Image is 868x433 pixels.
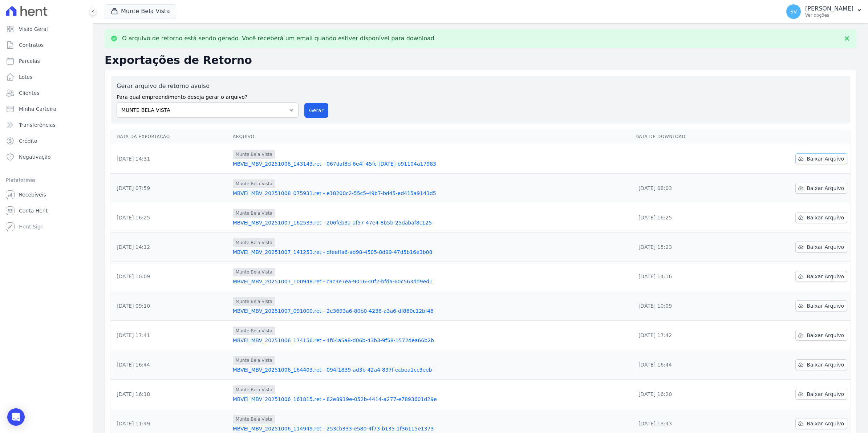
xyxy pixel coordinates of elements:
td: [DATE] 17:42 [633,321,739,350]
a: Baixar Arquivo [795,330,847,341]
td: [DATE] 16:44 [111,350,230,380]
a: MBVEI_MBV_20251006_174156.ret - 4f64a5a8-d06b-43b3-9f58-1572dea66b2b [233,337,630,344]
p: [PERSON_NAME] [805,5,853,12]
td: [DATE] 14:16 [633,262,739,291]
span: Baixar Arquivo [807,390,844,398]
a: Visão Geral [3,22,90,36]
span: Minha Carteira [19,105,56,113]
a: MBVEI_MBV_20251007_100948.ret - c9c3e7ea-9016-40f2-bfda-60c563dd9ed1 [233,278,630,285]
button: Gerar [304,103,328,118]
span: Munte Bela Vista [233,356,275,365]
a: Baixar Arquivo [795,183,847,194]
span: Baixar Arquivo [807,214,844,221]
th: Data da Exportação [111,129,230,144]
td: [DATE] 16:44 [633,350,739,380]
td: [DATE] 16:25 [633,203,739,232]
td: [DATE] 10:09 [111,262,230,291]
div: Open Intercom Messenger [7,408,25,426]
label: Gerar arquivo de retorno avulso [117,82,299,90]
span: Munte Bela Vista [233,238,275,247]
a: Contratos [3,38,90,52]
th: Data de Download [633,129,739,144]
td: [DATE] 07:59 [111,174,230,203]
span: Parcelas [19,57,40,65]
a: Baixar Arquivo [795,242,847,252]
a: MBVEI_MBV_20251007_091000.ret - 2e3693a6-80b0-4236-a3a6-df860c12bf46 [233,307,630,315]
span: Munte Bela Vista [233,209,275,218]
a: MBVEI_MBV_20251006_161815.ret - 82e8919e-052b-4414-a277-e7893601d29e [233,396,630,403]
td: [DATE] 10:09 [633,291,739,321]
span: Baixar Arquivo [807,243,844,251]
a: MBVEI_MBV_20251007_162533.ret - 206feb3a-af57-47e4-8b5b-25dabaf8c125 [233,219,630,226]
a: MBVEI_MBV_20251007_141253.ret - dfeeffa6-ad98-4505-8d99-47d5b16e3b08 [233,248,630,256]
a: Minha Carteira [3,102,90,116]
span: Crédito [19,137,37,145]
a: Baixar Arquivo [795,212,847,223]
span: Baixar Arquivo [807,273,844,280]
td: [DATE] 14:12 [111,232,230,262]
a: Recebíveis [3,187,90,202]
span: Baixar Arquivo [807,332,844,339]
span: Conta Hent [19,207,48,214]
a: Conta Hent [3,203,90,218]
span: Transferências [19,121,56,129]
p: Ver opções [805,12,853,18]
span: Munte Bela Vista [233,268,275,276]
span: Recebíveis [19,191,46,198]
span: Baixar Arquivo [807,302,844,309]
span: Munte Bela Vista [233,385,275,394]
a: Lotes [3,70,90,84]
a: Baixar Arquivo [795,271,847,282]
label: Para qual empreendimento deseja gerar o arquivo? [117,90,299,101]
td: [DATE] 16:20 [633,380,739,409]
a: MBVEI_MBV_20251006_114949.ret - 253cb333-e580-4f73-b135-1f36115e1373 [233,425,630,432]
p: O arquivo de retorno está sendo gerado. Você receberá um email quando estiver disponível para dow... [122,35,434,42]
a: Transferências [3,118,90,132]
a: Crédito [3,134,90,148]
span: Baixar Arquivo [807,155,844,162]
td: [DATE] 08:03 [633,174,739,203]
th: Arquivo [230,129,633,144]
td: [DATE] 14:31 [111,144,230,174]
a: Baixar Arquivo [795,359,847,370]
a: Baixar Arquivo [795,300,847,311]
span: Munte Bela Vista [233,415,275,424]
span: Baixar Arquivo [807,361,844,368]
a: Baixar Arquivo [795,418,847,429]
span: Visão Geral [19,25,48,33]
a: MBVEI_MBV_20251008_075931.ret - e18200c2-55c5-49b7-bd45-ed415a9143d5 [233,190,630,197]
h2: Exportações de Retorno [105,54,856,67]
td: [DATE] 16:25 [111,203,230,232]
button: SV [PERSON_NAME] Ver opções [780,1,868,22]
a: Clientes [3,86,90,100]
td: [DATE] 17:41 [111,321,230,350]
a: Negativação [3,150,90,164]
td: [DATE] 16:18 [111,380,230,409]
span: Baixar Arquivo [807,420,844,427]
span: SV [790,9,797,14]
span: Negativação [19,153,51,161]
span: Munte Bela Vista [233,150,275,159]
span: Munte Bela Vista [233,297,275,306]
div: Plataformas [6,176,87,185]
a: Parcelas [3,54,90,68]
td: [DATE] 15:23 [633,232,739,262]
span: Lotes [19,73,33,81]
a: Baixar Arquivo [795,389,847,400]
a: MBVEI_MBV_20251008_143143.ret - 067daf8d-6e4f-45fc-[DATE]-b91104a17983 [233,160,630,167]
span: Clientes [19,89,39,97]
span: Munte Bela Vista [233,179,275,188]
a: Baixar Arquivo [795,153,847,164]
button: Munte Bela Vista [105,4,176,18]
span: Contratos [19,41,44,49]
span: Munte Bela Vista [233,327,275,335]
td: [DATE] 09:10 [111,291,230,321]
span: Baixar Arquivo [807,185,844,192]
a: MBVEI_MBV_20251006_164403.ret - 094f1839-ad3b-42a4-897f-ecbea1cc3eeb [233,366,630,373]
